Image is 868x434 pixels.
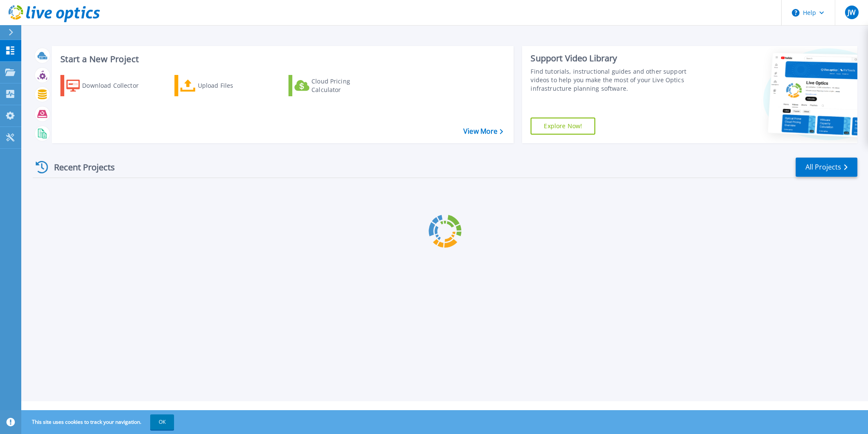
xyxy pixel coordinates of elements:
[33,157,126,178] div: Recent Projects
[311,77,380,94] div: Cloud Pricing Calculator
[174,75,269,96] a: Upload Files
[60,55,503,64] h3: Start a New Project
[82,77,150,94] div: Download Collector
[60,75,155,96] a: Download Collector
[531,118,595,135] a: Explore Now!
[796,158,857,177] a: All Projects
[531,53,702,64] div: Support Video Library
[531,67,702,93] div: Find tutorials, instructional guides and other support videos to help you make the most of your L...
[150,414,174,430] button: OK
[288,75,383,96] a: Cloud Pricing Calculator
[848,9,856,16] span: JW
[198,77,266,94] div: Upload Files
[23,414,174,430] span: This site uses cookies to track your navigation.
[463,127,503,135] a: View More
